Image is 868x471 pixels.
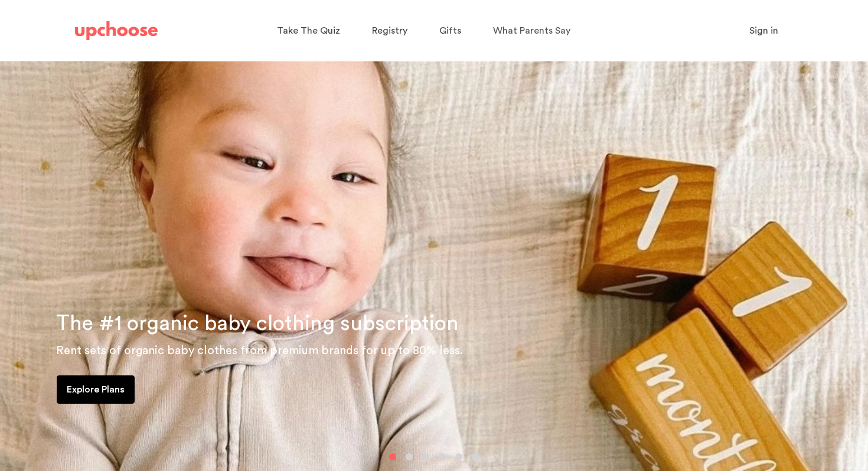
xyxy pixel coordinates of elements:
[749,26,778,35] span: Sign in
[439,19,465,42] a: Gifts
[67,382,125,397] p: Explore Plans
[372,26,407,35] span: Registry
[493,26,570,35] span: What Parents Say
[75,19,158,43] a: UpChoose
[493,19,574,42] a: What Parents Say
[439,26,461,35] span: Gifts
[277,19,344,42] a: Take The Quiz
[277,26,340,35] span: Take The Quiz
[56,341,854,360] p: Rent sets of organic baby clothes from premium brands for up to 80% less.
[735,19,793,42] button: Sign in
[56,313,459,334] span: The #1 organic baby clothing subscription
[372,19,411,42] a: Registry
[57,375,135,404] a: Explore Plans
[75,21,158,40] img: UpChoose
